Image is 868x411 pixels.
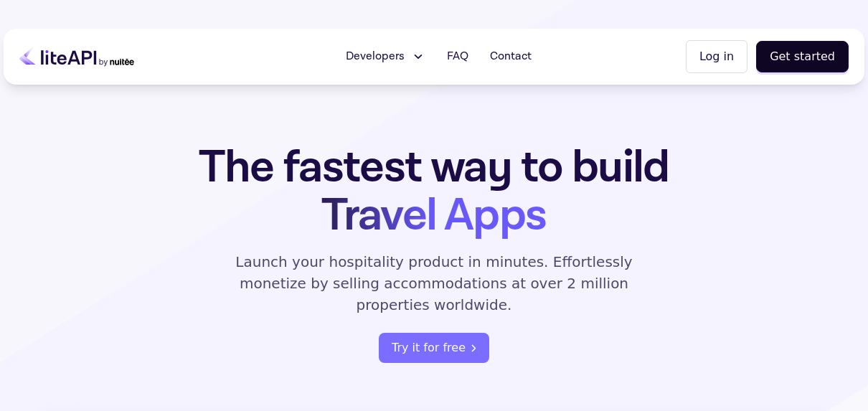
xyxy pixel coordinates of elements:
[481,42,540,71] a: Contact
[321,186,546,245] span: Travel Apps
[490,48,532,65] span: Contact
[346,48,405,65] span: Developers
[447,48,468,65] span: FAQ
[438,42,477,71] a: FAQ
[756,41,849,72] button: Get started
[379,333,489,363] button: Try it for free
[686,40,747,73] button: Log in
[219,251,649,316] p: Launch your hospitality product in minutes. Effortlessly monetize by selling accommodations at ov...
[379,333,489,363] a: register
[154,143,714,240] h1: The fastest way to build
[337,42,434,71] button: Developers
